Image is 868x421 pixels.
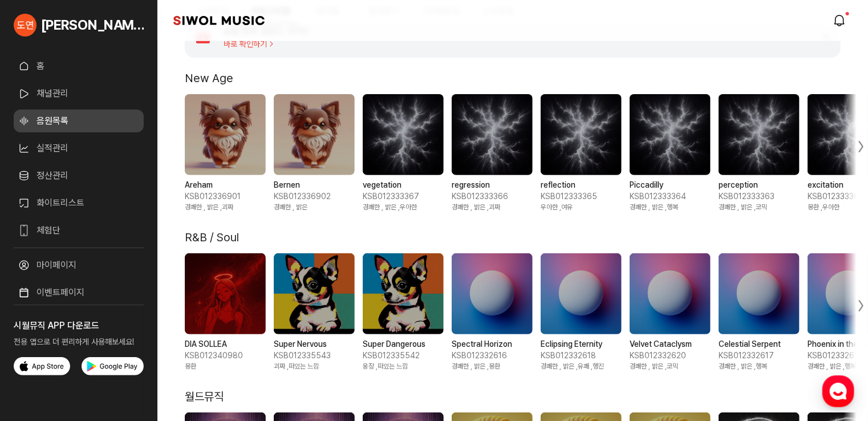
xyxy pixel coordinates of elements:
strong: Super Dangerous [363,339,444,350]
strong: Eclipsing Eternity [541,339,622,350]
span: KSB012332617 [719,350,800,362]
a: 화이트리스트 [14,192,144,214]
span: 경쾌한 , 밝은 , 우아한 [363,203,444,212]
span: KSB012332620 [630,350,711,362]
div: 3 / 10 [363,94,444,212]
h2: New Age [185,71,233,85]
span: 경쾌한 , 밝은 , 코믹 [630,362,711,371]
div: Next slide [841,241,868,371]
span: KSB012333363 [719,191,800,203]
strong: reflection [541,180,622,191]
span: KSB012333365 [541,191,622,203]
span: KSB012335542 [363,350,444,362]
a: 알림 바로가기 [829,9,852,32]
span: 바로 확인하기 [224,39,310,48]
span: KSB012333366 [452,191,533,203]
a: 내정보 바로가기 [14,9,144,41]
a: 설정 [147,326,219,355]
a: 음원목록 [14,110,144,132]
div: 7 / 10 [719,94,800,212]
h2: R&B / Soul [185,230,239,244]
div: 7 / 10 [719,253,800,371]
a: 체험단 [14,219,144,242]
img: 내 프로필 이미지 [14,14,36,37]
a: 마이페이지 [14,254,144,277]
h3: 시월뮤직 APP 다운로드 [14,319,144,333]
strong: DIA SOLLEA [185,339,266,350]
span: KSB012332616 [452,350,533,362]
div: 2 / 10 [274,253,355,371]
a: 정산관리 [14,164,144,187]
div: 5 / 10 [541,94,622,212]
strong: Spectral Horizon [452,339,533,350]
strong: Piccadilly [630,180,711,191]
span: 경쾌한 , 밝은 [274,203,355,212]
span: 경쾌한 , 밝은 , 유쾌 , 행진 [541,362,622,371]
strong: Bernen [274,180,355,191]
span: KSB012336902 [274,191,355,203]
img: Get it on Google Play [82,357,144,375]
span: KSB012333364 [630,191,711,203]
span: KSB012340980 [185,350,266,362]
a: 홈 [3,326,75,355]
span: KSB012333367 [363,191,444,203]
span: 경쾌한 , 밝은 , 코믹 [719,203,800,212]
a: 실적관리 [14,137,144,160]
span: 경쾌한 , 밝은 , 괴짜 [452,203,533,212]
p: 전용 앱으로 더 편리하게 사용해보세요! [14,333,144,357]
span: 홈 [36,343,43,353]
span: KSB012336901 [185,191,266,203]
div: 4 / 10 [452,94,533,212]
div: 3 / 10 [363,253,444,371]
a: 대화 [75,326,147,355]
strong: Super Nervous [274,339,355,350]
strong: regression [452,180,533,191]
div: 6 / 10 [630,94,711,212]
a: 채널관리 [14,82,144,105]
span: 설정 [176,343,190,353]
strong: Celestial Serpent [719,339,800,350]
span: KSB012332618 [541,350,622,362]
div: 5 / 10 [541,253,622,371]
h2: 월드뮤직 [185,390,224,403]
span: 경쾌한 , 밝은 , 몽환 [452,362,533,371]
strong: perception [719,180,800,191]
span: 대화 [104,344,118,353]
span: [PERSON_NAME] [41,15,144,35]
div: 4 / 10 [452,253,533,371]
div: 6 / 10 [630,253,711,371]
span: 몽환 [185,362,266,371]
div: 2 / 10 [274,94,355,212]
span: 경쾌한 , 밝은 , 행복 [719,362,800,371]
strong: Velvet Cataclysm [630,339,711,350]
strong: vegetation [363,180,444,191]
span: 웅장 , 떠있는 느낌 [363,362,444,371]
span: 괴짜 , 떠있는 느낌 [274,362,355,371]
span: KSB012335543 [274,350,355,362]
span: 경쾌한 , 밝은 , 행복 [630,203,711,212]
a: 이벤트페이지 [14,281,144,304]
a: 홈 [14,55,144,78]
div: Next slide [841,82,868,212]
strong: Areham [185,180,266,191]
div: 1 / 10 [185,253,266,371]
div: 1 / 10 [185,94,266,212]
img: Download on the App Store [14,357,70,375]
span: 경쾌한 , 밝은 , 괴짜 [185,203,266,212]
span: 우아한 , 여유 [541,203,622,212]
